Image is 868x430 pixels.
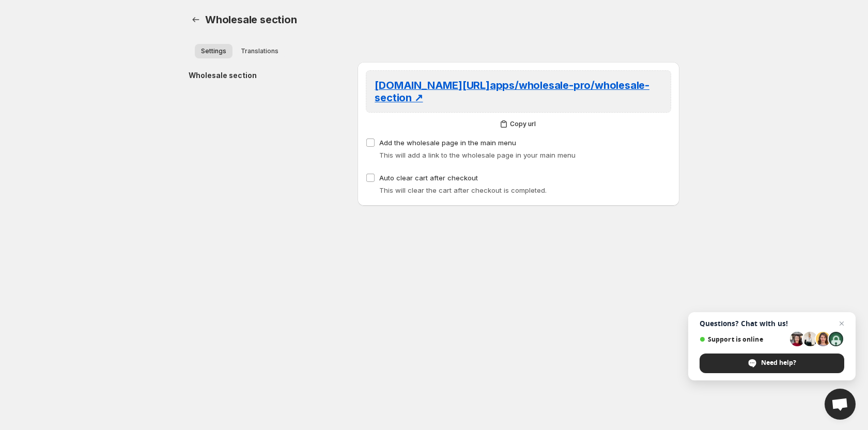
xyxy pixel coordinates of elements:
[700,354,844,373] div: Need help?
[366,117,671,131] button: Copy url
[825,389,856,420] div: Open chat
[375,79,662,104] a: [DOMAIN_NAME][URL]apps/wholesale-pro/wholesale-section ↗
[205,13,297,26] span: Wholesale section
[379,139,516,147] span: Add the wholesale page in the main menu
[510,120,536,128] span: Copy url
[189,70,341,81] h2: Wholesale section
[379,186,547,194] span: This will clear the cart after checkout is completed.
[700,319,844,328] span: Questions? Chat with us!
[700,335,786,343] span: Support is online
[761,358,796,367] span: Need help?
[379,174,478,182] span: Auto clear cart after checkout
[241,47,278,55] span: Translations
[379,151,576,159] span: This will add a link to the wholesale page in your main menu
[835,317,848,330] span: Close chat
[375,79,649,104] span: [DOMAIN_NAME][URL] apps/wholesale-pro/wholesale-section ↗
[201,47,226,55] span: Settings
